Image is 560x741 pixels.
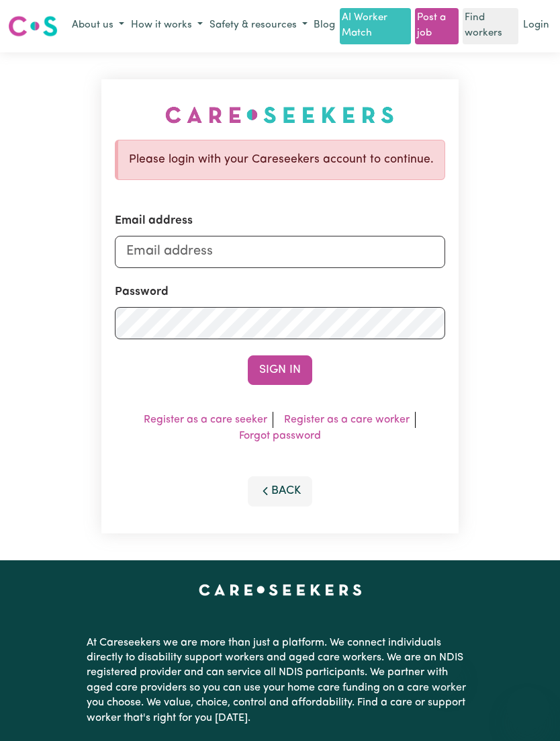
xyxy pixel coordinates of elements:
p: Please login with your Careseekers account to continue. [129,151,434,169]
input: Email address [115,235,445,267]
button: Sign In [248,355,312,385]
a: AI Worker Match [340,8,410,44]
a: Blog [311,15,338,36]
iframe: Close message [434,655,461,682]
a: Find workers [463,8,518,44]
a: Register as a care worker [284,415,410,425]
a: Careseekers home page [199,584,362,595]
a: Register as a care seeker [144,415,267,425]
iframe: Button to launch messaging window [506,687,549,730]
a: Login [520,15,552,36]
a: Careseekers logo [8,11,58,42]
img: Careseekers logo [8,14,58,38]
p: At Careseekers we are more than just a platform. We connect individuals directly to disability su... [87,630,473,731]
label: Email address [115,212,193,230]
button: Safety & resources [206,15,311,37]
button: How it works [128,15,206,37]
button: Back [248,476,312,506]
a: Forgot password [239,431,321,441]
button: About us [68,15,128,37]
a: Post a job [415,8,459,44]
label: Password [115,284,169,301]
